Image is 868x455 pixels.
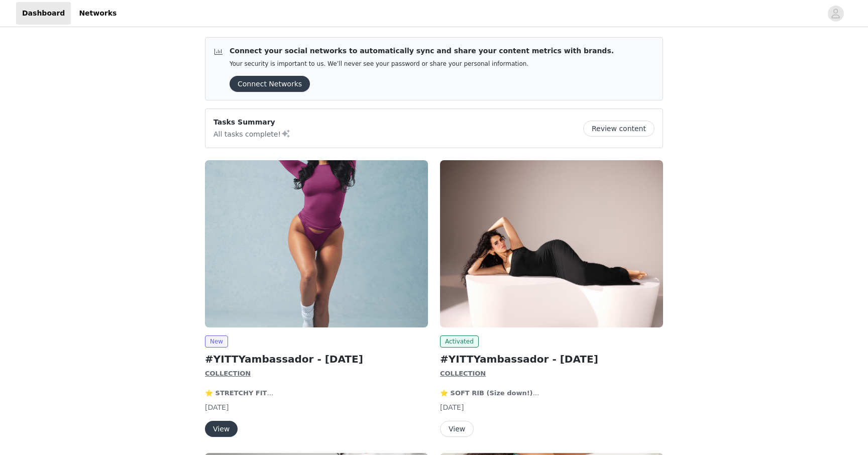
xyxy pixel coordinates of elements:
span: New [205,335,228,348]
span: [DATE] [205,403,229,411]
button: View [205,421,238,437]
p: Your security is important to us. We’ll never see your password or share your personal information. [230,60,614,68]
strong: COLLECTION [205,370,251,377]
strong: COLLECTION [440,370,486,377]
p: Tasks Summary [213,117,291,128]
strong: ⭐️ SOFT RIB (Size down!) [440,389,539,397]
strong: ⭐️ STRETCHY FIT [205,389,273,397]
h2: #YITTYambassador - [DATE] [440,352,663,367]
img: YITTY [440,160,663,327]
p: All tasks complete! [213,128,291,140]
p: Connect your social networks to automatically sync and share your content metrics with brands. [230,46,614,56]
a: Networks [73,2,123,25]
a: Dashboard [16,2,71,25]
span: Activated [440,335,479,348]
h2: #YITTYambassador - [DATE] [205,352,428,367]
a: View [205,425,238,433]
img: YITTY [205,160,428,327]
button: View [440,421,474,437]
button: Review content [583,121,655,137]
button: Connect Networks [230,76,310,92]
div: avatar [831,6,840,22]
span: [DATE] [440,403,464,411]
a: View [440,425,474,433]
